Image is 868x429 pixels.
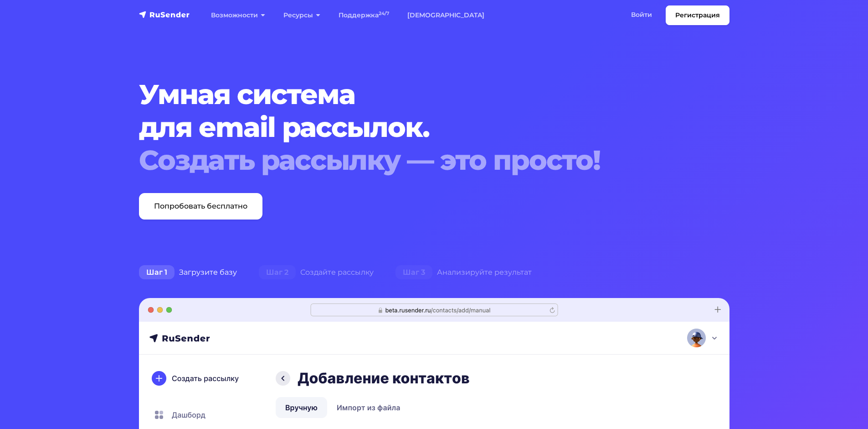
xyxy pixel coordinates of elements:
[248,263,385,282] div: Создайте рассылку
[395,265,432,280] span: Шаг 3
[139,78,679,177] h1: Умная система для email рассылок.
[202,6,274,25] a: Возможности
[622,5,661,24] a: Войти
[128,263,248,282] div: Загрузите базу
[666,5,729,25] a: Регистрация
[329,6,398,25] a: Поддержка24/7
[398,6,493,25] a: [DEMOGRAPHIC_DATA]
[259,265,296,280] span: Шаг 2
[139,193,262,220] a: Попробовать бесплатно
[274,6,329,25] a: Ресурсы
[379,10,389,16] sup: 24/7
[139,265,175,280] span: Шаг 1
[139,10,190,19] img: RuSender
[385,263,543,282] div: Анализируйте результат
[139,144,679,177] div: Создать рассылку — это просто!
